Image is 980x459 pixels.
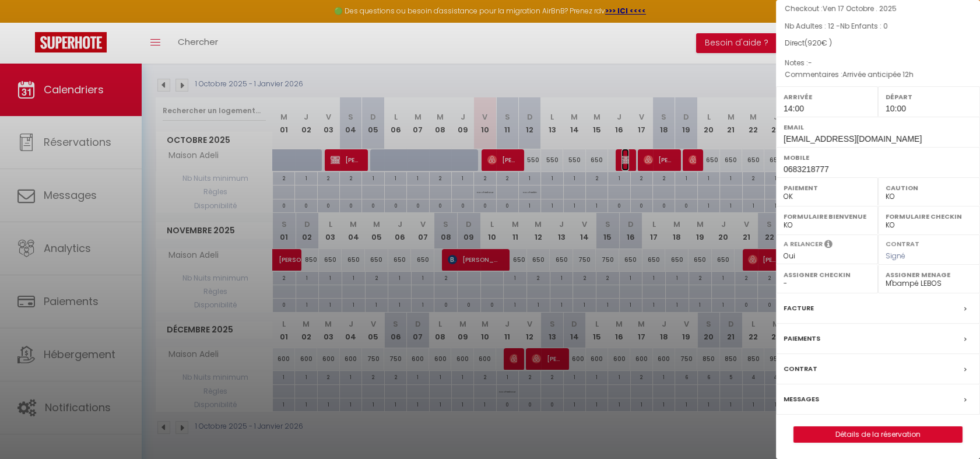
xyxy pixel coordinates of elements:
[793,426,963,443] button: Détails de la réservation
[886,104,906,113] span: 10:00
[784,269,870,281] label: Assigner Checkin
[805,38,832,48] span: ( € )
[886,269,972,281] label: Assigner Menage
[784,332,820,345] label: Paiements
[807,38,821,48] span: 920
[785,38,971,49] div: Direct
[886,211,972,222] label: Formulaire Checkin
[784,211,870,222] label: Formulaire Bienvenue
[886,182,972,194] label: Caution
[784,121,972,133] label: Email
[842,69,914,79] span: Arrivée anticipée 12h
[784,363,817,375] label: Contrat
[794,427,962,442] a: Détails de la réservation
[784,104,804,113] span: 14:00
[823,3,897,13] span: Ven 17 Octobre . 2025
[784,393,819,405] label: Messages
[785,69,971,80] p: Commentaires :
[886,239,919,247] label: Contrat
[784,164,829,174] span: 0683218777
[784,152,972,163] label: Mobile
[808,58,812,68] span: -
[785,21,888,31] span: Nb Adultes : 12 -
[785,3,971,15] p: Checkout :
[886,91,972,103] label: Départ
[785,57,971,69] p: Notes :
[784,134,922,143] span: [EMAIL_ADDRESS][DOMAIN_NAME]
[784,91,870,103] label: Arrivée
[784,302,814,314] label: Facture
[784,182,870,194] label: Paiement
[886,251,905,261] span: Signé
[840,21,888,31] span: Nb Enfants : 0
[824,239,833,252] i: Sélectionner OUI si vous souhaiter envoyer les séquences de messages post-checkout
[784,239,823,249] label: A relancer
